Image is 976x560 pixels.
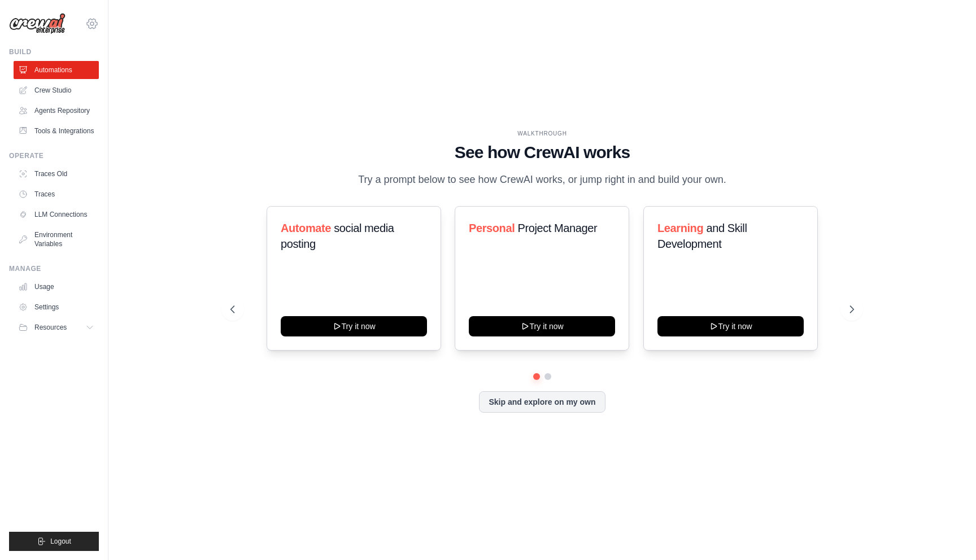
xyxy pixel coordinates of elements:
button: Resources [14,318,99,336]
span: Resources [34,323,67,332]
p: Try a prompt below to see how CrewAI works, or jump right in and build your own. [352,172,732,188]
a: LLM Connections [14,205,99,224]
div: WALKTHROUGH [230,129,854,138]
span: Project Manager [518,222,598,234]
a: Traces [14,185,99,203]
button: Try it now [281,316,427,336]
h1: See how CrewAI works [230,142,854,163]
div: Build [9,47,99,56]
div: Manage [9,264,99,273]
span: Automate [281,222,331,234]
button: Skip and explore on my own [479,391,605,413]
a: Automations [14,61,99,79]
img: Logo [9,13,66,34]
a: Traces Old [14,165,99,183]
a: Crew Studio [14,81,99,99]
span: social media posting [281,222,394,250]
button: Logout [9,532,99,551]
a: Tools & Integrations [14,122,99,140]
span: Logout [50,537,71,546]
span: Personal [469,222,515,234]
a: Usage [14,278,99,296]
a: Settings [14,298,99,316]
a: Environment Variables [14,226,99,253]
button: Try it now [657,316,804,336]
span: and Skill Development [657,222,747,250]
button: Try it now [469,316,615,336]
a: Agents Repository [14,102,99,120]
span: Learning [657,222,703,234]
div: Operate [9,151,99,160]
